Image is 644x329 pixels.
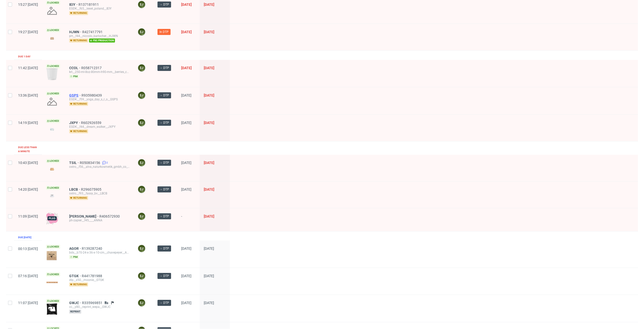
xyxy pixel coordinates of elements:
[69,11,88,15] span: returning
[69,121,81,125] a: JXPY
[69,187,81,191] a: LBCB
[81,121,102,125] span: R602926559
[46,126,58,133] img: version_two_editor_design
[159,30,169,34] span: In DTP
[69,196,88,200] span: returning
[46,299,60,303] span: Locked
[46,64,60,68] span: Locked
[69,129,88,133] span: returning
[82,301,103,305] a: R335969851
[18,93,38,97] span: 13:36 [DATE]
[69,301,82,305] a: GWJC
[204,301,214,305] span: [DATE]
[18,145,38,153] div: Due less than a minute
[204,187,214,191] span: [DATE]
[69,74,79,78] span: pim
[46,272,60,276] span: Locked
[69,282,88,286] span: returning
[138,213,145,220] figcaption: EJ
[18,121,38,125] span: 14:19 [DATE]
[46,96,58,108] img: no_design.png
[69,7,130,11] div: EGDK__f65__texet_poland__IEIY
[82,93,103,97] a: R935980439
[138,64,145,71] figcaption: EJ
[181,66,192,70] span: [DATE]
[204,3,214,7] span: [DATE]
[138,272,145,279] figcaption: EJ
[18,3,38,7] span: 15:27 [DATE]
[138,119,145,126] figcaption: EJ
[69,246,82,251] span: AGOR
[18,30,38,34] span: 19:27 [DATE]
[69,214,99,218] a: [PERSON_NAME]
[204,66,214,70] span: [DATE]
[159,93,169,98] span: → DTP
[138,299,145,306] figcaption: EJ
[69,274,82,278] a: GTGK
[181,121,191,125] span: [DATE]
[181,93,191,97] span: [DATE]
[159,246,169,251] span: → DTP
[181,3,192,7] span: [DATE]
[69,66,81,70] a: CCOL
[204,93,214,97] span: [DATE]
[159,2,169,7] span: → DTP
[81,66,103,70] a: R058712317
[69,161,80,165] a: TSIL
[69,34,130,38] div: prt__f44__niccolo_barlocher__HJWN
[46,159,60,163] span: Locked
[138,92,145,99] figcaption: EJ
[18,235,31,239] div: Due [DATE]
[159,160,169,165] span: → DTP
[46,1,60,5] span: Locked
[181,161,191,165] span: [DATE]
[82,30,104,34] a: R427417791
[81,187,102,191] span: R296075905
[69,251,130,255] div: bds__b70-24-x-36-x-10-cm__chavepeyer__AGOR
[69,30,82,34] a: HJWN
[159,187,169,192] span: → DTP
[46,92,60,96] span: Locked
[82,246,103,251] a: R139287240
[204,121,214,125] span: [DATE]
[46,245,60,249] span: Locked
[46,281,58,283] img: data
[101,161,108,165] a: 2
[18,66,38,70] span: 11:42 [DATE]
[138,1,145,8] figcaption: EJ
[159,274,169,278] span: → DTP
[80,161,101,165] a: R050834156
[46,28,60,32] span: Locked
[18,55,30,59] div: Due 1 day
[138,159,145,166] figcaption: EJ
[18,247,38,251] span: 00:13 [DATE]
[138,245,145,252] figcaption: EJ
[18,301,38,305] span: 11:07 [DATE]
[69,70,130,74] div: krl__250-ml-8oz-80mm-h90-mm__berries_co__CCOL
[78,3,100,7] a: R137181911
[106,161,108,165] span: 2
[69,278,130,282] div: dlp__x50__moonie__GTGK
[46,5,58,17] img: no_design.png
[18,214,38,218] span: 11:09 [DATE]
[204,246,214,251] span: [DATE]
[46,166,58,173] img: version_two_editor_design
[46,68,58,80] img: version_two_editor_design
[69,191,130,195] div: ostro__f93__fassy_bv__LBCB
[69,165,130,169] div: ostro__f56__alva_naturkosmetik_gmbh_co_kg__TSIL
[69,93,82,97] a: GSPS
[69,3,78,7] a: IEIY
